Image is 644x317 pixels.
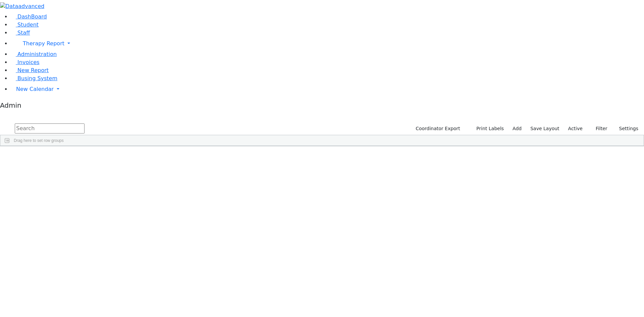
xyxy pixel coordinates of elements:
[16,86,54,92] span: New Calendar
[17,59,40,65] span: Invoices
[15,123,85,134] input: Search
[17,30,30,36] span: Staff
[17,75,57,82] span: Busing System
[610,123,641,134] button: Settings
[527,123,562,134] button: Save Layout
[17,13,47,20] span: DashBoard
[11,37,644,50] a: Therapy Report
[11,83,644,96] a: New Calendar
[11,51,57,57] a: Administration
[11,59,40,65] a: Invoices
[17,21,39,28] span: Student
[565,123,586,134] label: Active
[509,123,525,134] a: Add
[11,21,39,28] a: Student
[17,51,57,57] span: Administration
[411,123,463,134] button: Coordinator Export
[469,123,507,134] button: Print Labels
[11,75,57,82] a: Busing System
[17,67,49,73] span: New Report
[587,123,610,134] button: Filter
[11,30,30,36] a: Staff
[23,40,64,47] span: Therapy Report
[11,67,49,73] a: New Report
[11,13,47,20] a: DashBoard
[14,138,64,143] span: Drag here to set row groups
